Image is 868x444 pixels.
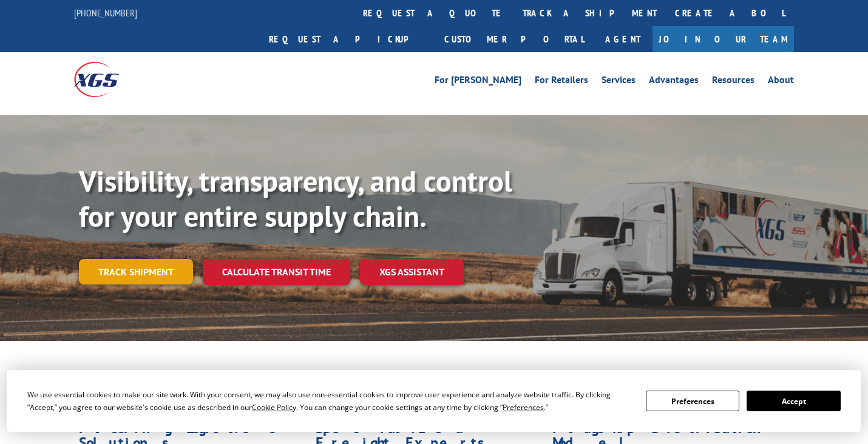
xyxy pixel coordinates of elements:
a: For Retailers [535,75,588,89]
a: Customer Portal [435,26,593,52]
b: Visibility, transparency, and control for your entire supply chain. [79,162,512,235]
a: Advantages [649,75,699,89]
span: Preferences [503,402,544,412]
div: Cookie Consent Prompt [7,370,861,432]
a: [PHONE_NUMBER] [74,7,137,19]
a: Join Our Team [653,26,794,52]
button: Accept [747,391,840,411]
a: Track shipment [79,259,193,284]
button: Preferences [646,391,739,411]
a: Agent [593,26,653,52]
a: Calculate transit time [203,259,350,285]
a: For [PERSON_NAME] [435,75,521,89]
a: Resources [712,75,754,89]
span: Cookie Policy [252,402,296,412]
div: We use essential cookies to make our site work. With your consent, we may also use non-essential ... [27,388,631,414]
a: XGS ASSISTANT [360,259,464,285]
a: About [768,75,794,89]
a: Services [602,75,636,89]
a: Request a pickup [260,26,435,52]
